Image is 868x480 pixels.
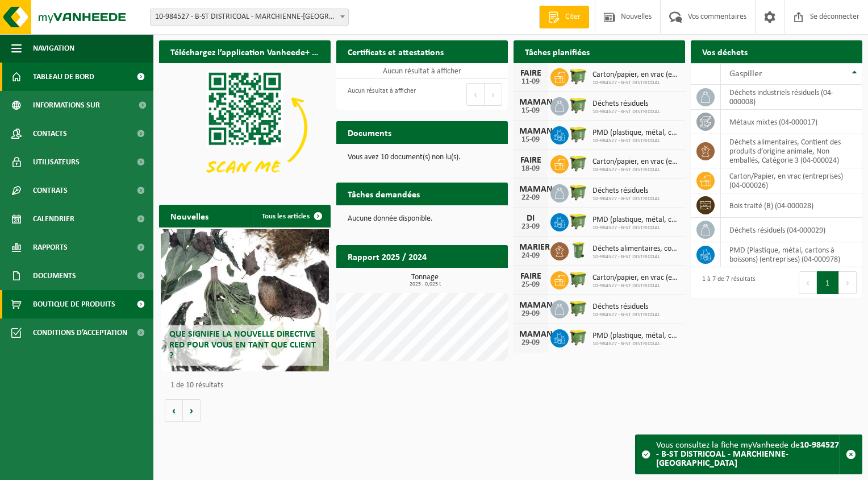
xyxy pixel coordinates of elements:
[519,339,542,347] div: 29-09
[466,83,485,106] button: Précédent
[33,119,67,148] span: Contacts
[569,299,588,318] img: WB-1100-HPE-GN-51
[592,225,679,231] span: 10-984527 - B-ST DISTRICOAL
[519,127,542,136] div: MAMAN
[150,9,349,26] span: 10-984527 - B-ST DISTRICOAL - MARCHIENNE-AU-PONT
[592,245,679,254] span: Déchets alimentaires, contient des produits d’origine animale, non emballés, catégorie 3
[519,252,542,260] div: 24-09
[569,125,588,144] img: WB-1100-HPE-GN-51
[33,34,74,63] span: Navigation
[336,121,403,143] h2: Documents
[839,271,857,294] button: Prochain
[729,69,762,78] span: Gaspiller
[592,216,679,225] span: PMD (plastique, métal, cartons de boissons) (entreprises)
[336,63,508,79] td: Aucun résultat à afficher
[519,301,542,310] div: MAMAN
[169,330,316,361] span: Que signifie la nouvelle directive RED pour vous en tant que client ?
[592,100,660,109] span: Déchets résiduels
[569,154,588,173] img: WB-1100-HPE-GN-51
[592,196,660,202] span: 10-984527 - B-ST DISTRICOAL
[159,40,331,63] h2: Téléchargez l’application Vanheede+ dès maintenant !
[721,168,862,193] td: Carton/Papier, en vrac (entreprises) (04-000026)
[170,382,325,390] p: 1 de 10 résultats
[165,399,183,422] button: Précédent
[336,40,455,63] h2: Certificats et attestations
[721,193,862,218] td: bois traité (B) (04-000028)
[519,185,542,194] div: MAMAN
[336,245,438,267] h2: Rapport 2025 / 2024
[592,332,679,341] span: PMD (plastique, métal, cartons de boissons) (entreprises)
[33,63,94,91] span: Tableau de bord
[592,80,679,86] span: 10-984527 - B-ST DISTRICOAL
[262,213,310,220] font: Tous les articles
[721,218,862,242] td: Déchets résiduels (04-000029)
[33,176,68,205] span: Contrats
[485,83,502,106] button: Prochain
[519,78,542,86] div: 11-09
[519,165,542,173] div: 18-09
[151,9,348,25] span: 10-984527 - B-ST DISTRICOAL - MARCHIENNE-AU-PONT
[592,187,660,196] span: Déchets résiduels
[33,233,68,262] span: Rapports
[33,318,127,347] span: Conditions d’acceptation
[721,110,862,134] td: métaux mixtes (04-000017)
[569,183,588,202] img: WB-1100-HPE-GN-51
[592,109,660,115] span: 10-984527 - B-ST DISTRICOAL
[592,129,679,138] span: PMD (plastique, métal, cartons de boissons) (entreprises)
[656,435,840,474] div: Vous consultez la fiche myVanheede de
[519,156,542,165] div: FAIRE
[592,254,679,260] span: 10-984527 - B-ST DISTRICOAL
[253,205,329,227] a: Tous les articles
[159,205,220,227] h2: Nouvelles
[592,312,660,318] span: 10-984527 - B-ST DISTRICOAL
[336,183,431,205] h2: Tâches demandées
[348,215,496,223] p: Aucune donnée disponible.
[411,273,439,282] font: Tonnage
[348,154,496,162] p: Vous avez 10 document(s) non lu(s).
[539,6,589,28] a: Citer
[721,242,862,267] td: PMD (Plastique, métal, cartons à boissons) (entreprises) (04-000978)
[569,67,588,86] img: WB-1100-HPE-GN-51
[519,223,542,231] div: 23-09
[33,148,80,176] span: Utilisateurs
[33,262,76,290] span: Documents
[569,328,588,347] img: WB-1100-HPE-GN-51
[183,399,201,422] button: Prochain
[519,243,542,252] div: MARIER
[721,134,862,168] td: Déchets alimentaires, Contient des produits d’origine animale, Non emballés, Catégorie 3 (04-000024)
[592,341,679,347] span: 10-984527 - B-ST DISTRICOAL
[519,310,542,318] div: 29-09
[33,91,131,119] span: Informations sur l’entreprise
[519,98,542,107] div: MAMAN
[569,212,588,231] img: WB-1100-HPE-GN-51
[519,272,542,281] div: FAIRE
[519,69,542,78] div: FAIRE
[592,71,679,80] span: Carton/papier, en vrac (entreprises)
[342,282,508,287] span: 2025 : 0,025 t
[696,270,756,295] div: 1 à 7 de 7 résultats
[342,82,416,107] div: Aucun résultat à afficher
[33,205,74,233] span: Calendrier
[519,214,542,223] div: DI
[817,271,839,294] button: 1
[159,63,331,192] img: Téléchargez l’application VHEPlus
[721,85,862,110] td: Déchets industriels résiduels (04-000008)
[519,330,542,339] div: MAMAN
[592,303,660,312] span: Déchets résiduels
[569,241,588,260] img: WB-0240-HPE-GN-50
[592,274,679,283] span: Carton/papier, en vrac (entreprises)
[519,136,542,144] div: 15-09
[562,11,583,23] span: Citer
[519,281,542,289] div: 25-09
[691,40,759,63] h2: Vos déchets
[656,441,839,468] strong: 10-984527 - B-ST DISTRICOAL - MARCHIENNE-[GEOGRAPHIC_DATA]
[592,158,679,167] span: Carton/papier, en vrac (entreprises)
[33,290,115,318] span: Boutique de produits
[161,229,329,371] a: Que signifie la nouvelle directive RED pour vous en tant que client ?
[569,270,588,289] img: WB-1100-HPE-GN-51
[569,96,588,115] img: WB-1100-HPE-GN-51
[592,283,679,289] span: 10-984527 - B-ST DISTRICOAL
[799,271,817,294] button: Précédent
[514,40,601,63] h2: Tâches planifiées
[592,138,679,144] span: 10-984527 - B-ST DISTRICOAL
